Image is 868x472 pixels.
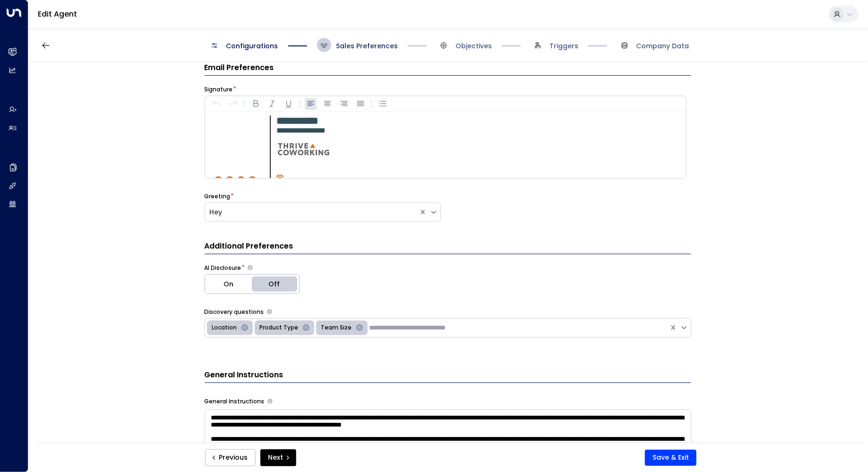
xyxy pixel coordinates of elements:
button: Choose whether the agent should proactively disclose its AI nature in communications or only reve... [248,265,253,271]
button: Redo [227,98,239,110]
span: Sales Preferences [336,41,398,51]
a: Edit Agent [38,9,77,19]
span: Triggers [550,41,578,51]
button: On [205,275,252,294]
div: Remove Product Type [300,322,312,334]
button: Off [252,275,299,294]
div: Remove Location [239,322,251,334]
button: Provide any specific instructions you want the agent to follow when responding to leads. This app... [267,399,273,404]
button: Undo [211,98,223,110]
div: Product Type [257,322,300,334]
label: AI Disclosure [205,264,241,272]
label: Signature [205,85,233,94]
div: Remove Team Size [353,322,366,334]
div: Platform [205,274,300,294]
h3: Email Preferences [205,62,691,76]
div: Location [209,322,239,334]
div: Team Size [318,322,353,334]
div: Hey [210,207,414,217]
span: Configurations [226,41,278,51]
label: General Instructions [205,397,265,406]
button: Previous [205,449,256,466]
span: Objectives [455,41,492,51]
h3: Additional Preferences [205,240,691,254]
span: Company Data [636,41,689,51]
h3: General Instructions [205,369,691,383]
label: Greeting [205,192,231,201]
button: Select the types of questions the agent should use to engage leads in initial emails. These help ... [267,309,272,314]
button: Save & Exit [645,450,696,466]
label: Discovery questions [205,308,264,316]
button: Next [260,449,296,466]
